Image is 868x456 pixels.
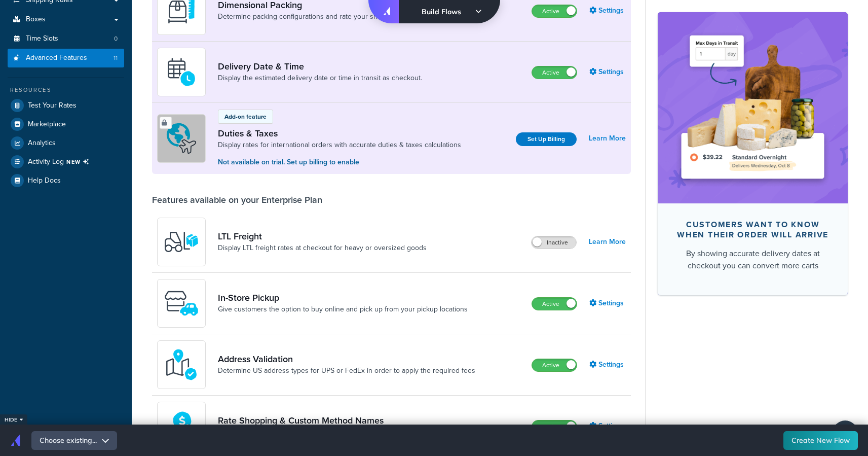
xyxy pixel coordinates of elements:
[218,231,427,242] a: LTL Freight
[218,140,461,150] a: Display rates for international orders with accurate duties & taxes calculations
[28,120,66,129] span: Marketplace
[26,15,46,24] span: Boxes
[164,224,199,260] img: y79ZsPf0fXUFUhFXDzUgf+ktZg5F2+ohG75+v3d2s1D9TjoU8PiyCIluIjV41seZevKCRuEjTPPOKHJsQcmKCXGdfprl3L4q7...
[164,347,199,382] img: kIG8fy0lQAAAABJRU5ErkJggg==
[218,304,468,314] a: Give customers the option to buy online and pick up from your pickup locations
[218,12,474,22] a: Determine packing configurations and rate your shipments by dimensional weight
[28,155,93,168] span: Activity Log
[589,296,626,310] a: Settings
[218,157,461,168] p: Not available on trial. Set up billing to enable
[8,10,124,29] a: Boxes
[589,235,626,249] a: Learn More
[8,115,124,133] a: Marketplace
[589,358,626,372] a: Settings
[833,420,858,446] button: Open Resource Center
[218,128,461,139] a: Duties & Taxes
[218,243,427,253] a: Display LTL freight rates at checkout for heavy or oversized goods
[532,420,577,433] label: Active
[516,132,577,146] a: Set Up Billing
[8,49,124,67] li: Advanced Features
[532,66,577,79] label: Active
[589,419,626,433] a: Settings
[164,286,199,321] img: wfgcfpwTIucLEAAAAASUVORK5CYII=
[26,54,87,62] span: Advanced Features
[224,112,267,121] p: Add-on feature
[8,134,124,152] a: Analytics
[114,34,118,43] span: 0
[532,359,577,371] label: Active
[28,177,61,185] span: Help Docs
[589,131,626,146] a: Learn More
[674,247,832,271] div: By showing accurate delivery dates at checkout you can convert more carts
[152,194,322,205] div: Features available on your Enterprise Plan
[8,86,124,94] div: Resources
[114,54,118,62] span: 11
[218,292,468,303] a: In-Store Pickup
[8,153,124,171] a: Activity LogNEW
[26,34,58,43] span: Time Slots
[8,96,124,115] a: Test Your Rates
[8,171,124,190] a: Help Docs
[589,65,626,79] a: Settings
[589,4,626,18] a: Settings
[28,101,77,110] span: Test Your Rates
[8,49,124,67] a: Advanced Features11
[28,139,56,148] span: Analytics
[164,408,199,444] img: icon-duo-feat-rate-shopping-ecdd8bed.png
[218,73,422,83] a: Display the estimated delivery date or time in transit as checkout.
[218,415,486,426] a: Rate Shopping & Custom Method Names
[164,54,199,90] img: gfkeb5ejjkALwAAAABJRU5ErkJggg==
[218,366,475,376] a: Determine US address types for UPS or FedEx in order to apply the required fees
[532,298,577,310] label: Active
[674,219,832,239] div: Customers want to know when their order will arrive
[532,236,576,249] label: Inactive
[8,29,124,48] a: Time Slots0
[8,29,124,48] li: Time Slots
[66,158,93,166] span: NEW
[673,27,833,188] img: feature-image-ddt-36eae7f7280da8017bfb280eaccd9c446f90b1fe08728e4019434db127062ab4.png
[532,5,577,17] label: Active
[218,61,422,72] a: Delivery Date & Time
[218,354,475,365] a: Address Validation
[8,153,124,171] li: [object Object]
